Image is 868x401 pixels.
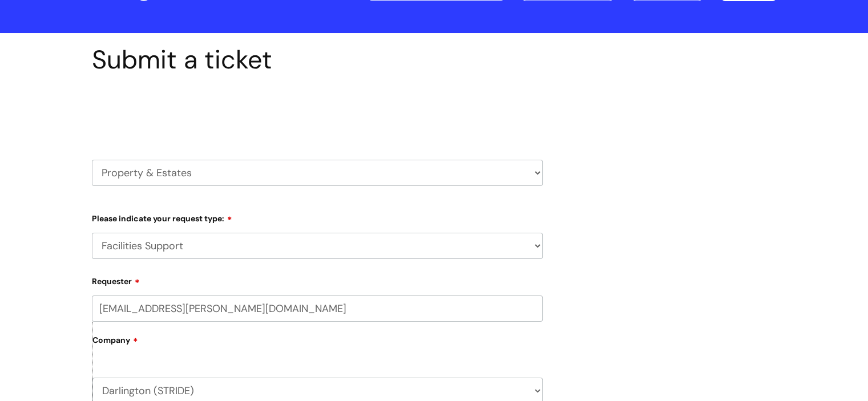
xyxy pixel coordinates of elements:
[92,44,543,75] h1: Submit a ticket
[92,102,543,123] h2: Select issue type
[92,295,543,322] input: Email
[92,273,543,286] label: Requester
[92,331,543,357] label: Company
[92,210,543,224] label: Please indicate your request type:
